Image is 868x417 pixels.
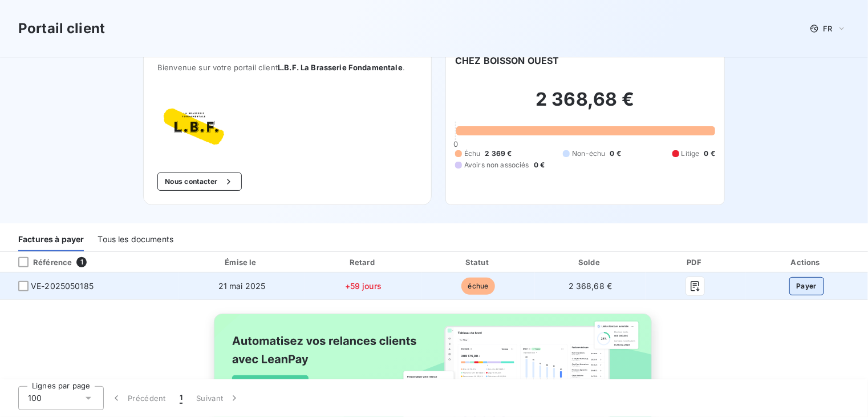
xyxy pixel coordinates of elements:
span: Bienvenue sur votre portail client . [157,63,417,72]
button: 1 [173,386,189,410]
div: Factures à payer [18,227,84,251]
button: Nous contacter [157,173,242,191]
span: 0 € [534,160,545,170]
button: Payer [789,277,825,295]
span: 2 368,68 € [569,281,613,291]
h6: CHEZ BOISSON OUEST [455,54,559,67]
span: 1 [180,392,182,404]
span: L.B.F. La Brasserie Fondamentale [278,63,403,72]
span: +59 jours [345,281,382,291]
span: VE-2025050185 [31,280,94,292]
div: PDF [648,256,743,268]
span: 21 mai 2025 [218,281,266,291]
span: 100 [28,392,42,404]
span: Échu [464,149,481,159]
div: Solde [537,256,643,268]
h2: 2 368,68 € [455,88,715,122]
span: Non-échu [572,149,605,159]
div: Tous les documents [98,227,173,251]
h3: Portail client [18,18,105,39]
div: Statut [424,256,533,268]
div: Actions [748,256,866,268]
span: 0 € [610,149,621,159]
span: échue [461,278,496,295]
div: Retard [307,256,419,268]
span: 0 € [704,149,715,159]
div: Émise le [181,256,303,268]
div: Référence [9,257,72,267]
span: FR [824,24,833,33]
span: Litige [682,149,700,159]
span: 2 369 € [485,149,512,159]
span: 1 [76,257,87,267]
span: 0 [453,139,458,149]
button: Suivant [189,386,247,410]
button: Précédent [104,386,173,410]
span: Avoirs non associés [464,160,529,170]
img: Company logo [157,99,230,154]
